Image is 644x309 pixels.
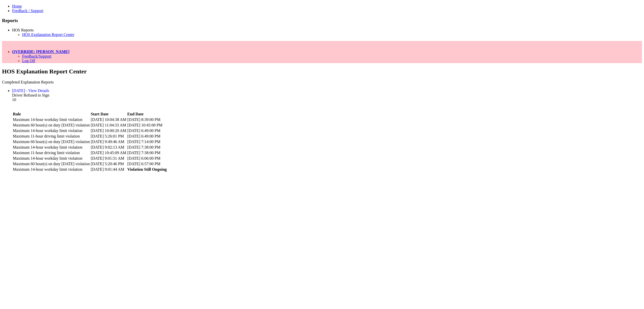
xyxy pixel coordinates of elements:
a: HOS Reports [12,28,34,32]
a: Log Off [22,59,35,63]
td: Maximum 60 hour(s) on duty [DATE] violation [13,123,90,128]
td: [DATE] 9:02:13 AM [91,145,127,150]
div: [DATE] 6:49:00 PM [127,128,167,133]
span: Driver Refused to Sign [12,93,49,97]
td: Maximum 14-hour workday limit violation [13,156,90,161]
td: [DATE] 9:01:44 AM [91,167,127,172]
td: Maximum 14-hour workday limit violation [13,145,90,150]
td: Maximum 11-hour driving limit violation [13,134,90,139]
div: [DATE] 7:38:00 PM [127,151,167,155]
td: Maximum 11-hour driving limit violation [13,150,90,155]
td: [DATE] 5:26:01 PM [91,134,127,139]
td: [DATE] 5:20:46 PM [91,161,127,166]
div: 10 [12,98,642,102]
td: Maximum 14-hour workday limit violation [13,117,90,122]
b: Violation Still Ongoing [127,167,167,171]
th: End Date [127,112,167,117]
td: [DATE] 9:01:51 AM [91,156,127,161]
a: OVERRIDE: [PERSON_NAME] [12,50,69,54]
td: Maximum 60 hour(s) on duty [DATE] violation [13,139,90,144]
div: [DATE] 6:57:00 PM [127,162,167,166]
td: [DATE] 9:49:46 AM [91,139,127,144]
div: [DATE] 7:14:00 PM [127,140,167,144]
th: Start Date [91,112,127,117]
a: Feedback / Support [12,9,43,13]
td: Maximum 14-hour workday limit violation [13,128,90,133]
a: HOS Explanation Report Center [22,32,74,37]
td: [DATE] 11:04:33 AM [91,123,127,128]
div: [DATE] 6:49:00 PM [127,134,167,139]
td: Maximum 14-hour workday limit violation [13,167,90,172]
div: [DATE] 10:45:00 PM [127,123,167,127]
div: [DATE] 7:38:00 PM [127,145,167,150]
td: [DATE] 10:45:09 AM [91,150,127,155]
a: [DATE] - View Details [12,89,49,93]
div: Completed Explanation Reports [2,80,642,84]
div: [DATE] 6:06:00 PM [127,156,167,161]
td: Maximum 60 hour(s) on duty [DATE] violation [13,161,90,166]
h2: HOS Explanation Report Center [2,68,642,75]
td: [DATE] 10:00:20 AM [91,128,127,133]
a: Home [12,4,22,8]
th: Rule [13,112,90,117]
div: [DATE] 8:39:00 PM [127,117,167,122]
td: [DATE] 10:04:38 AM [91,117,127,122]
h3: Reports [2,18,642,23]
a: Feedback/Support [22,54,51,58]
